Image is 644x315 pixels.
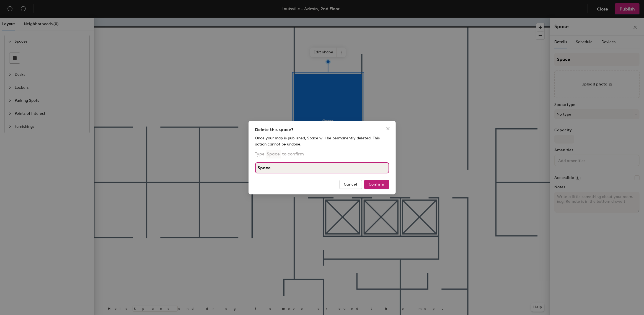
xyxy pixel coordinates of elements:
span: Confirm [369,182,384,187]
span: close [386,126,390,131]
button: Cancel [339,180,362,189]
div: Once your map is published, Space will be permanently deleted. This action cannot be undone. [255,135,389,147]
div: Delete this space? [255,126,389,133]
span: Close [384,126,392,131]
button: Confirm [364,180,389,189]
span: Cancel [344,182,357,187]
p: Type to confirm [255,150,304,158]
button: Close [384,124,392,133]
p: Space [266,150,281,158]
